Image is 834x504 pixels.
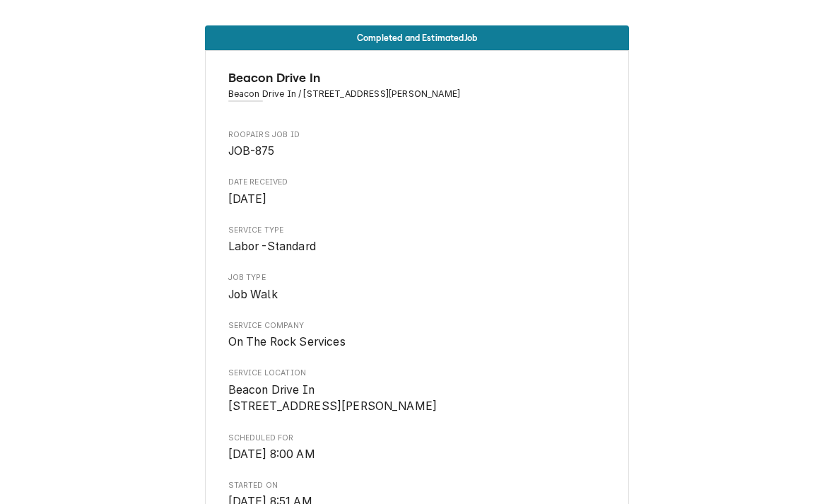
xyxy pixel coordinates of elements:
div: Service Company [228,320,606,351]
span: Roopairs Job ID [228,143,606,160]
div: Service Type [228,225,606,255]
span: Address [228,88,606,100]
span: Started On [228,480,606,491]
span: Service Type [228,238,606,255]
span: [DATE] 8:00 AM [228,447,315,461]
span: Date Received [228,191,606,208]
div: Status [205,25,629,50]
span: Scheduled For [228,446,606,463]
div: Client Information [228,69,606,112]
span: On The Rock Services [228,335,346,348]
div: Service Location [228,368,606,415]
span: Scheduled For [228,433,606,444]
span: Roopairs Job ID [228,129,606,141]
span: Job Type [228,272,606,283]
span: Name [228,69,606,88]
div: Scheduled For [228,433,606,463]
span: [DATE] [228,192,267,206]
span: Date Received [228,177,606,188]
span: Service Location [228,382,606,415]
span: Job Type [228,286,606,303]
div: Job Type [228,272,606,303]
div: Date Received [228,177,606,207]
div: Roopairs Job ID [228,129,606,160]
span: Beacon Drive In [STREET_ADDRESS][PERSON_NAME] [228,383,437,414]
span: Service Company [228,334,606,351]
span: Completed and Estimated Job [357,33,477,42]
span: Service Company [228,320,606,332]
span: Labor -Standard [228,240,316,253]
span: Job Walk [228,288,278,301]
span: Service Type [228,225,606,236]
span: JOB-875 [228,144,275,158]
span: Service Location [228,368,606,379]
